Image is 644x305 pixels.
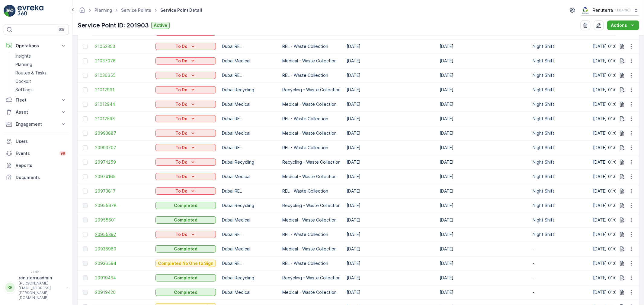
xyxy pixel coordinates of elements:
td: Night Shift [530,227,590,242]
button: Renuterra(+04:00) [581,5,639,16]
td: Dubai Medical [219,285,279,300]
button: To Do [155,159,216,166]
td: Dubai REL [219,227,279,242]
p: Insights [15,53,31,59]
img: Screenshot_2024-07-26_at_13.33.01.png [581,7,590,14]
td: [DATE] [344,242,437,256]
div: Toggle Row Selected [83,218,88,222]
td: - [530,242,590,256]
div: Toggle Row Selected [83,87,88,92]
a: Routes & Tasks [13,69,69,77]
td: Dubai REL [219,140,279,155]
td: [DATE] [437,227,530,242]
td: [DATE] [344,126,437,140]
td: [DATE] [344,112,437,126]
td: Medical - Waste Collection [279,169,344,184]
td: Night Shift [530,83,590,97]
td: Dubai REL [219,68,279,83]
td: [DATE] [344,54,437,68]
a: 20974165 [95,174,149,180]
td: Medical - Waste Collection [279,242,344,256]
td: [DATE] [344,198,437,213]
a: 21012991 [95,87,149,93]
p: renuterra.admin [19,275,64,281]
td: Medical - Waste Collection [279,213,344,227]
td: [DATE] [437,213,530,227]
div: Toggle Row Selected [83,160,88,165]
td: Dubai Medical [219,169,279,184]
button: To Do [155,187,216,195]
td: REL - Waste Collection [279,227,344,242]
td: [DATE] [437,97,530,112]
div: Toggle Row Selected [83,189,88,193]
button: Completed [155,245,216,253]
a: 20919420 [95,289,149,295]
a: Cockpit [13,77,69,86]
div: Toggle Row Selected [83,174,88,179]
button: To Do [155,72,216,79]
a: 20993702 [95,145,149,151]
a: 21037076 [95,58,149,64]
span: 21052353 [95,43,149,49]
a: Reports [4,159,69,171]
td: Dubai Recycling [219,271,279,285]
button: Asset [4,106,69,118]
p: Completed [174,289,197,295]
a: 20919484 [95,275,149,281]
td: [DATE] [437,54,530,68]
button: Operations [4,40,69,52]
a: 20936980 [95,246,149,252]
td: Dubai Recycling [219,198,279,213]
td: [DATE] [344,285,437,300]
button: To Do [155,57,216,64]
td: [DATE] [344,227,437,242]
button: Actions [607,20,639,30]
td: Dubai REL [219,256,279,271]
a: 21036655 [95,72,149,78]
p: Completed [174,203,197,209]
p: Renuterra [593,7,613,13]
a: 20974259 [95,159,149,165]
div: Toggle Row Selected [83,261,88,266]
td: Night Shift [530,184,590,198]
span: 20993887 [95,130,149,136]
button: Completed [155,216,216,224]
p: Completed [174,217,197,223]
div: Toggle Row Selected [83,145,88,150]
span: v 1.48.1 [4,270,69,274]
td: Medical - Waste Collection [279,54,344,68]
td: Dubai REL [219,112,279,126]
button: To Do [155,86,216,93]
td: [DATE] [437,155,530,169]
td: [DATE] [437,68,530,83]
td: Medical - Waste Collection [279,285,344,300]
button: To Do [155,231,216,238]
button: Active [151,22,170,29]
td: Dubai Recycling [219,83,279,97]
img: logo_light-DOdMpM7g.png [18,5,43,17]
td: [DATE] [437,285,530,300]
td: - [530,256,590,271]
div: Toggle Row Selected [83,116,88,121]
td: Night Shift [530,54,590,68]
td: Night Shift [530,213,590,227]
div: Toggle Row Selected [83,275,88,280]
td: Dubai Medical [219,242,279,256]
td: [DATE] [437,169,530,184]
td: Night Shift [530,126,590,140]
a: Planning [95,8,112,13]
td: Dubai Medical [219,54,279,68]
a: 20955601 [95,217,149,223]
td: Night Shift [530,169,590,184]
td: [DATE] [344,256,437,271]
span: 20955397 [95,231,149,237]
p: To Do [175,87,187,93]
p: To Do [175,145,187,151]
p: Actions [611,22,627,28]
td: Night Shift [530,112,590,126]
td: [DATE] [437,126,530,140]
td: Dubai REL [219,39,279,54]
